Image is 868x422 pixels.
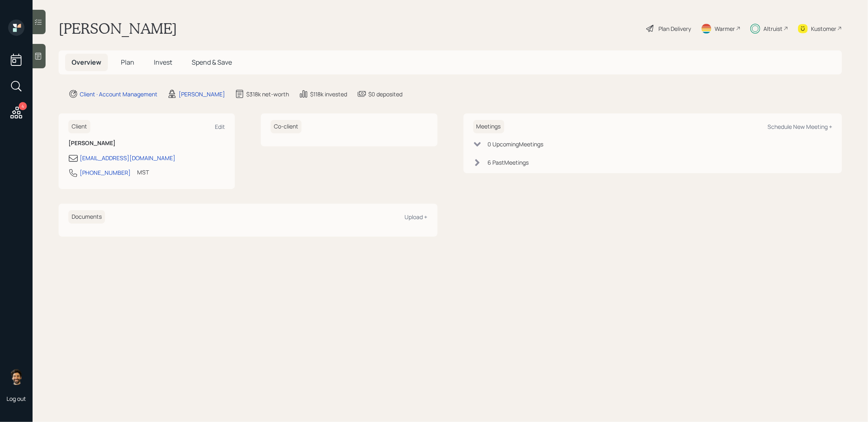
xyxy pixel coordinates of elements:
div: 0 Upcoming Meeting s [488,140,544,148]
div: Schedule New Meeting + [767,123,832,131]
span: Overview [72,58,101,67]
div: [EMAIL_ADDRESS][DOMAIN_NAME] [80,154,175,162]
h6: Meetings [473,120,504,133]
h6: Client [68,120,90,133]
div: MST [137,168,149,176]
div: 6 Past Meeting s [488,158,529,167]
h6: Co-client [271,120,302,133]
h6: [PERSON_NAME] [68,140,225,147]
div: Upload + [405,213,428,221]
div: $0 deposited [368,90,402,98]
span: Plan [121,58,134,67]
span: Spend & Save [192,58,232,67]
div: Edit [215,123,225,131]
div: Log out [7,395,26,402]
div: $118k invested [310,90,347,98]
div: 4 [19,102,27,110]
div: Kustomer [811,24,836,33]
div: Warmer [715,24,735,33]
div: Client · Account Management [80,90,157,98]
h6: Documents [68,210,105,224]
div: [PHONE_NUMBER] [80,168,131,177]
div: Plan Delivery [658,24,691,33]
div: [PERSON_NAME] [179,90,225,98]
h1: [PERSON_NAME] [59,20,177,37]
img: eric-schwartz-headshot.png [8,369,24,385]
span: Invest [154,58,172,67]
div: Altruist [763,24,783,33]
div: $318k net-worth [246,90,289,98]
